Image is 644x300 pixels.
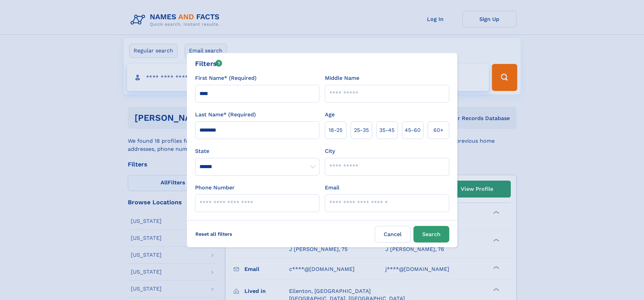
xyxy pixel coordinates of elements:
span: 18‑25 [329,126,342,134]
span: 25‑35 [354,126,369,134]
label: State [195,147,319,155]
label: Last Name* (Required) [195,111,256,119]
label: Email [325,184,339,192]
label: Reset all filters [191,226,237,242]
span: 60+ [433,126,444,134]
label: Cancel [375,226,411,243]
label: Phone Number [195,184,235,192]
button: Search [413,226,449,243]
span: 35‑45 [379,126,395,134]
label: City [325,147,335,155]
div: Filters [195,59,222,69]
span: 45‑60 [405,126,421,134]
label: First Name* (Required) [195,74,257,82]
label: Middle Name [325,74,359,82]
label: Age [325,111,335,119]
